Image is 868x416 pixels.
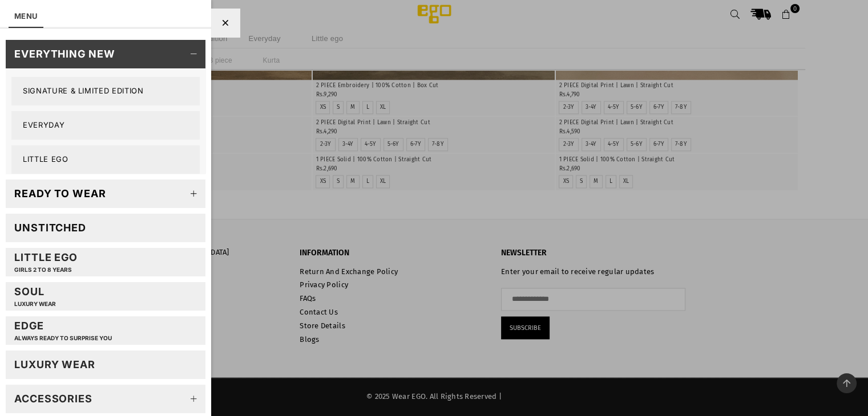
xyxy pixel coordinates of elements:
div: Unstitched [14,221,86,234]
a: Little EGO [11,145,200,174]
div: Soul [14,285,56,307]
a: Little EGOGIRLS 2 TO 8 YEARS [6,248,205,276]
p: GIRLS 2 TO 8 YEARS [14,266,78,274]
div: EVERYTHING NEW [14,47,115,60]
a: Unstitched [6,214,205,242]
div: Accessories [14,392,92,405]
a: Accessories [6,385,205,413]
div: Ready to wear [14,187,106,200]
p: Always ready to surprise you [14,335,112,342]
a: Everyday [11,111,200,140]
a: EDGEAlways ready to surprise you [6,316,205,345]
a: SoulLUXURY WEAR [6,282,205,311]
a: Signature & Limited Edition [11,77,200,105]
div: EDGE [14,319,112,341]
div: LUXURY WEAR [14,358,95,371]
div: Close Menu [211,9,240,37]
a: LUXURY WEAR [6,350,205,379]
div: Little EGO [14,251,78,273]
a: Ready to wear [6,180,205,208]
p: LUXURY WEAR [14,300,56,308]
a: MENU [14,11,38,21]
a: EVERYTHING NEW [6,40,205,68]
